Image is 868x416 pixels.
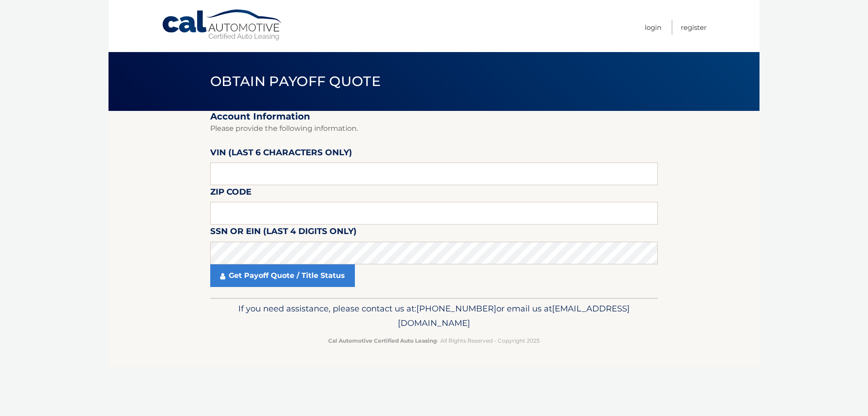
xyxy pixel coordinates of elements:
label: SSN or EIN (last 4 digits only) [210,225,357,241]
p: - All Rights Reserved - Copyright 2025 [216,336,652,345]
p: Please provide the following information. [210,122,658,135]
span: [PHONE_NUMBER] [416,303,496,314]
a: Login [645,20,661,35]
p: If you need assistance, please contact us at: or email us at [216,301,652,330]
a: Get Payoff Quote / Title Status [210,264,355,287]
a: Cal Automotive [161,9,283,41]
strong: Cal Automotive Certified Auto Leasing [328,337,437,344]
label: Zip Code [210,185,251,202]
label: VIN (last 6 characters only) [210,146,352,163]
span: Obtain Payoff Quote [210,73,381,90]
a: Register [681,20,707,35]
h2: Account Information [210,111,658,122]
